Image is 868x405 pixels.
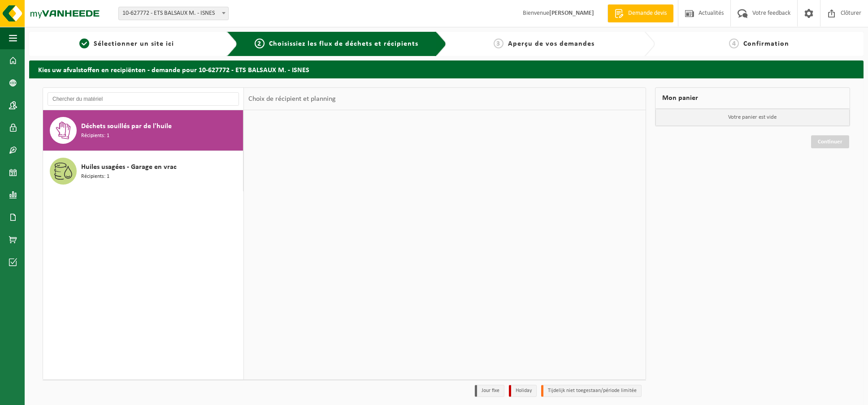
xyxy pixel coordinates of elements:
[81,132,109,140] span: Récipients: 1
[119,7,228,20] span: 10-627772 - ETS BALSAUX M. - ISNES
[743,40,789,47] span: Confirmation
[475,385,504,397] li: Jour fixe
[94,40,174,47] span: Sélectionner un site ici
[29,60,864,78] h2: Kies uw afvalstoffen en recipiënten - demande pour 10-627772 - ETS BALSAUX M. - ISNES
[269,40,418,47] span: Choisissiez les flux de déchets et récipients
[494,39,503,48] span: 3
[43,110,243,151] button: Déchets souillés par de l'huile Récipients: 1
[34,39,220,49] a: 1Sélectionner un site ici
[81,121,172,132] span: Déchets souillés par de l'huile
[81,172,109,181] span: Récipients: 1
[255,39,265,48] span: 2
[43,151,243,191] button: Huiles usagées - Garage en vrac Récipients: 1
[549,10,594,17] strong: [PERSON_NAME]
[509,385,537,397] li: Holiday
[79,39,89,48] span: 1
[48,92,239,106] input: Chercher du matériel
[244,88,340,110] div: Choix de récipient et planning
[608,4,673,22] a: Demande devis
[541,385,642,397] li: Tijdelijk niet toegestaan/période limitée
[508,40,595,47] span: Aperçu de vos demandes
[811,135,849,148] a: Continuer
[118,7,229,20] span: 10-627772 - ETS BALSAUX M. - ISNES
[655,87,850,109] div: Mon panier
[81,162,177,172] span: Huiles usagées - Garage en vrac
[729,39,739,48] span: 4
[655,109,850,126] p: Votre panier est vide
[626,9,669,18] span: Demande devis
